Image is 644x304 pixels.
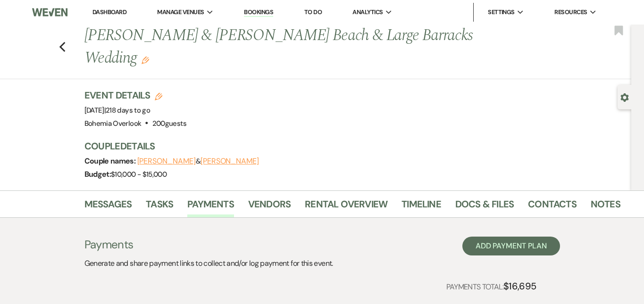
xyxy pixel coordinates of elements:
h1: [PERSON_NAME] & [PERSON_NAME] Beach & Large Barracks Wedding [84,25,507,69]
span: Analytics [352,8,383,17]
h3: Payments [84,237,333,253]
button: Edit [142,56,149,64]
strong: $16,695 [503,280,536,292]
span: | [104,106,150,115]
h3: Couple Details [84,140,613,153]
span: [DATE] [84,106,151,115]
p: Payments Total: [446,279,536,294]
a: Tasks [146,197,173,217]
span: $10,000 - $15,000 [111,170,167,179]
span: Bohemia Overlook [84,119,142,128]
a: Docs & Files [455,197,514,217]
a: Bookings [244,8,273,17]
img: Weven Logo [32,2,67,22]
a: Timeline [401,197,441,217]
button: [PERSON_NAME] [201,157,259,165]
span: Settings [488,8,515,17]
span: Manage Venues [157,8,204,17]
a: Vendors [248,197,291,217]
a: Notes [591,197,620,217]
p: Generate and share payment links to collect and/or log payment for this event. [84,257,333,270]
span: 200 guests [152,119,186,128]
span: Couple names: [84,156,137,166]
button: Open lead details [620,92,629,101]
a: Contacts [528,197,577,217]
span: Budget: [84,169,111,179]
a: Dashboard [92,8,126,16]
h3: Event Details [84,89,186,102]
button: Add Payment Plan [462,237,560,255]
a: Payments [187,197,234,217]
span: 218 days to go [106,106,150,115]
span: & [137,156,259,166]
a: Rental Overview [305,197,387,217]
a: To Do [304,8,322,16]
span: Resources [554,8,587,17]
button: [PERSON_NAME] [137,157,196,165]
a: Messages [84,197,132,217]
